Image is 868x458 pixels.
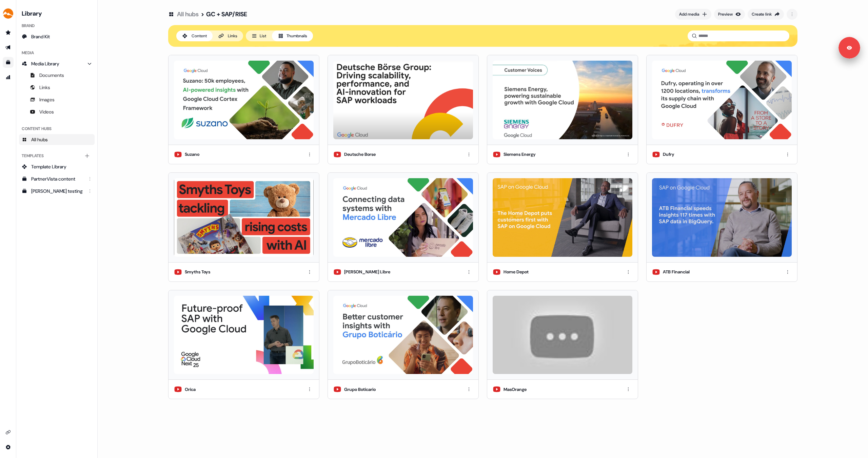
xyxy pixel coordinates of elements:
button: ATB FinancialATB Financial [646,172,797,282]
button: DufryDufry [646,55,797,164]
a: Go to integrations [3,427,14,438]
a: Go to attribution [3,72,14,83]
a: All hubs [19,134,95,145]
div: Templates [19,150,95,161]
button: OricaOrica [168,290,319,399]
button: Home DepotHome Depot [487,172,638,282]
a: Links [19,82,95,93]
a: Images [19,94,95,105]
button: MasOrangeMasOrange [487,290,638,399]
span: Links [39,84,50,91]
a: Videos [19,106,95,117]
div: Preview [718,11,733,18]
div: Deutsche Borse [344,151,376,158]
div: Media [19,47,95,58]
div: PartnerVista content [31,175,84,182]
span: Images [39,96,55,103]
img: Suzano [174,61,314,139]
div: > [201,10,204,18]
button: Deutsche BorseDeutsche Borse [328,55,479,164]
div: Brand [19,20,95,31]
a: Go to templates [3,57,14,68]
a: Go to prospects [3,27,14,38]
img: MasOrange [493,296,632,374]
img: ATB Financial [652,178,792,257]
img: Grupo Boticario [333,296,473,374]
img: Smyths Toys [174,178,314,257]
div: Home Depot [504,269,529,275]
img: Dufry [652,61,792,139]
div: ATB Financial [663,269,690,275]
div: Content Hubs [19,123,95,134]
img: Deutsche Borse [333,61,473,139]
a: [PERSON_NAME] testing [19,186,95,196]
img: Orica [174,296,314,374]
div: Siemens Energy [504,151,536,158]
a: Media Library [19,58,95,69]
button: Add media [675,9,711,20]
button: Smyths ToysSmyths Toys [168,172,319,282]
span: Media Library [31,60,59,67]
div: [PERSON_NAME] Libre [344,269,390,275]
a: Template Library [19,161,95,172]
div: [PERSON_NAME] testing [31,188,84,194]
a: All hubs [177,10,199,18]
button: Thumbnails [272,30,313,41]
button: Links [213,30,243,41]
button: Content [176,30,213,41]
a: Go to integrations [3,442,14,453]
img: Mercado Libre [333,178,473,257]
button: SuzanoSuzano [168,55,319,164]
a: PartnerVista content [19,173,95,184]
span: Brand Kit [31,33,50,40]
button: Preview [714,9,745,20]
div: Content [192,33,207,39]
button: Mercado Libre[PERSON_NAME] Libre [328,172,479,282]
h3: Library [19,8,95,18]
div: Dufry [663,151,674,158]
button: Create link [748,9,784,20]
div: MasOrange [504,386,527,393]
span: Documents [39,72,64,79]
div: GC + SAP/RISE [206,10,247,18]
span: All hubs [31,136,48,143]
img: Home Depot [493,178,632,257]
div: Links [228,33,237,39]
button: Grupo BoticarioGrupo Boticario [328,290,479,399]
span: Template Library [31,163,66,170]
span: Videos [39,108,54,115]
div: Grupo Boticario [344,386,376,393]
div: Suzano [185,151,199,158]
div: Create link [752,11,772,18]
button: Siemens EnergySiemens Energy [487,55,638,164]
img: Siemens Energy [493,61,632,139]
a: Go to outbound experience [3,42,14,53]
div: Smyths Toys [185,269,210,275]
a: Documents [19,70,95,81]
a: Brand Kit [19,31,95,42]
div: Add media [679,11,699,18]
button: List [246,30,272,41]
div: Orica [185,386,196,393]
